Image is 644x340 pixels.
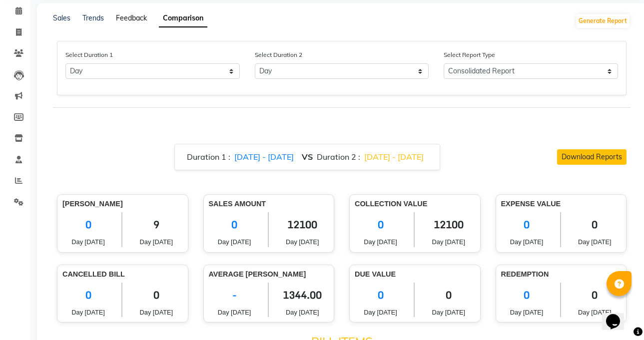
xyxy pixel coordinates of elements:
[116,13,147,22] a: Feedback
[501,237,553,247] span: Day [DATE]
[501,283,553,308] span: 0
[501,200,622,208] h6: Expense Value
[255,50,302,59] label: Select Duration 2
[62,283,114,308] span: 0
[62,237,114,247] span: Day [DATE]
[501,308,553,317] span: Day [DATE]
[62,270,183,279] h6: Cancelled Bill
[364,152,424,162] span: [DATE] - [DATE]
[130,283,182,308] span: 0
[159,9,207,27] a: Comparison
[422,283,475,308] span: 0
[209,200,329,208] h6: Sales Amount
[62,200,183,208] h6: [PERSON_NAME]
[422,237,475,247] span: Day [DATE]
[355,308,406,317] span: Day [DATE]
[276,237,329,247] span: Day [DATE]
[62,308,114,317] span: Day [DATE]
[276,212,329,237] span: 12100
[209,308,260,317] span: Day [DATE]
[501,212,553,237] span: 0
[276,283,329,308] span: 1344.00
[53,13,70,22] a: Sales
[569,237,621,247] span: Day [DATE]
[569,308,621,317] span: Day [DATE]
[355,237,406,247] span: Day [DATE]
[62,212,114,237] span: 0
[209,283,260,308] span: -
[501,270,622,279] h6: Redemption
[569,283,621,308] span: 0
[130,237,182,247] span: Day [DATE]
[130,308,182,317] span: Day [DATE]
[355,283,406,308] span: 0
[576,14,630,28] button: Generate Report
[209,212,260,237] span: 0
[209,237,260,247] span: Day [DATE]
[355,200,475,208] h6: Collection Value
[65,50,113,59] label: Select Duration 1
[234,152,294,162] span: [DATE] - [DATE]
[557,149,627,165] button: Download Reports
[355,270,475,279] h6: Due Value
[569,212,621,237] span: 0
[422,212,475,237] span: 12100
[355,212,406,237] span: 0
[187,152,428,162] h6: Duration 1 : Duration 2 :
[82,13,104,22] a: Trends
[422,308,475,317] span: Day [DATE]
[302,152,313,162] strong: VS
[276,308,329,317] span: Day [DATE]
[444,50,495,59] label: Select Report Type
[209,270,329,279] h6: Average [PERSON_NAME]
[130,212,182,237] span: 9
[562,152,622,161] span: Download Reports
[602,300,634,330] iframe: chat widget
